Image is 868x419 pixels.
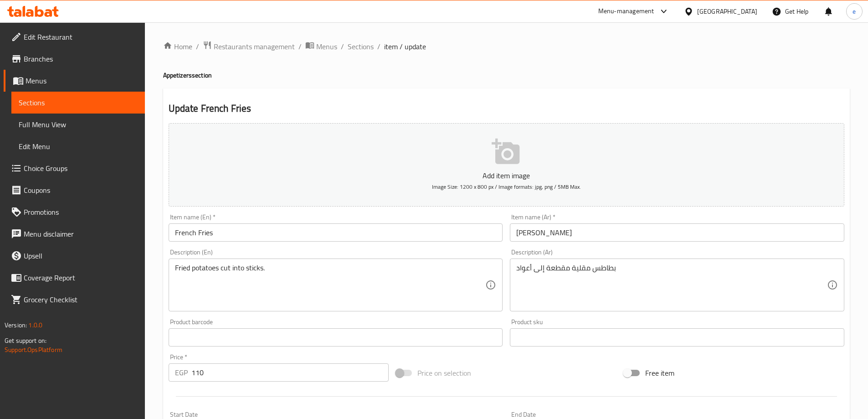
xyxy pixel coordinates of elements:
input: Please enter product barcode [169,328,503,347]
a: Coverage Report [4,267,145,289]
span: Menu disclaimer [24,228,138,239]
h4: Appetizers section [163,71,850,80]
p: Add item image [183,170,830,181]
span: Choice Groups [24,163,138,174]
a: Sections [348,41,374,52]
a: Grocery Checklist [4,289,145,310]
span: Branches [24,53,138,64]
span: Restaurants management [214,41,295,52]
li: / [196,41,199,52]
span: Free item [645,367,674,378]
span: e [853,6,856,16]
li: / [377,41,380,52]
div: [GEOGRAPHIC_DATA] [697,6,757,16]
span: Edit Restaurant [24,31,138,42]
input: Please enter price [191,363,389,382]
a: Full Menu View [11,114,145,135]
div: Menu-management [598,6,654,17]
nav: breadcrumb [163,41,850,52]
textarea: بطاطس مقلية مقطعة إلى أعواد [516,264,827,307]
span: Upsell [24,250,138,261]
p: EGP [175,367,188,378]
input: Please enter product sku [510,328,844,347]
span: Coupons [24,185,138,196]
span: Sections [19,97,138,108]
a: Upsell [4,245,145,267]
button: Add item imageImage Size: 1200 x 800 px / Image formats: jpg, png / 5MB Max. [169,123,844,207]
span: Edit Menu [19,141,138,152]
span: Coverage Report [24,272,138,283]
input: Enter name Ar [510,223,844,242]
a: Edit Restaurant [4,26,145,48]
li: / [298,41,302,52]
a: Menu disclaimer [4,223,145,245]
a: Sections [11,92,145,114]
a: Choice Groups [4,157,145,179]
a: Menus [4,70,145,92]
a: Coupons [4,179,145,201]
span: Full Menu View [19,119,138,130]
li: / [341,41,344,52]
a: Promotions [4,201,145,223]
span: Menus [26,75,138,86]
span: Grocery Checklist [24,294,138,305]
a: Edit Menu [11,135,145,157]
a: Branches [4,48,145,70]
span: Promotions [24,207,138,217]
span: Image Size: 1200 x 800 px / Image formats: jpg, png / 5MB Max. [432,181,581,192]
h2: Update French Fries [169,102,844,115]
span: Version: [5,319,27,331]
span: 1.0.0 [28,319,42,331]
a: Support.OpsPlatform [5,344,62,356]
span: Get support on: [5,335,46,347]
input: Enter name En [169,223,503,242]
a: Menus [305,41,337,52]
a: Home [163,41,192,52]
span: Price on selection [417,367,471,378]
textarea: Fried potatoes cut into sticks. [175,264,486,307]
span: Menus [316,41,337,52]
a: Restaurants management [203,41,295,52]
span: item / update [384,41,426,52]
